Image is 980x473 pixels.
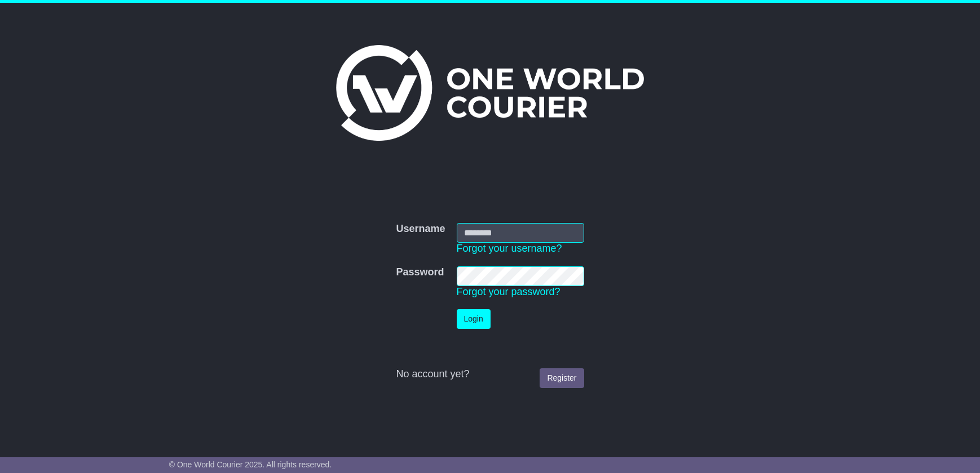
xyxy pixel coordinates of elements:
[457,286,560,297] a: Forgot your password?
[396,266,444,279] label: Password
[336,45,644,141] img: One World
[169,460,332,469] span: © One World Courier 2025. All rights reserved.
[396,368,584,381] div: No account yet?
[396,223,445,235] label: Username
[540,368,584,388] a: Register
[457,243,562,254] a: Forgot your username?
[457,309,491,329] button: Login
